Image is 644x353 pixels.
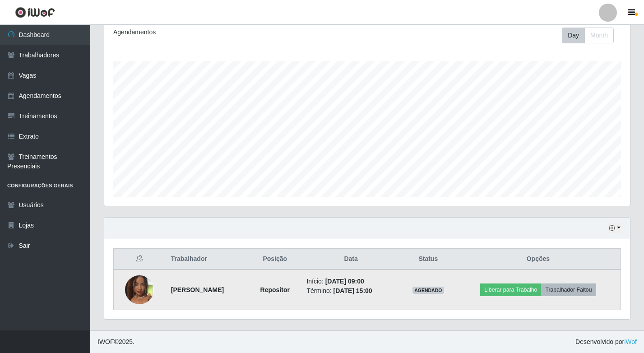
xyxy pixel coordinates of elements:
[306,277,395,286] li: Início:
[401,249,456,270] th: Status
[562,28,614,43] div: First group
[260,286,290,293] strong: Repositor
[97,337,134,347] span: © 2025 .
[624,338,637,345] a: iWof
[166,249,249,270] th: Trabalhador
[306,286,395,296] li: Término:
[456,249,621,270] th: Opções
[171,286,224,293] strong: [PERSON_NAME]
[125,264,154,316] img: 1757440763923.jpeg
[480,283,541,296] button: Liberar para Trabalho
[249,249,301,270] th: Posição
[97,338,114,345] span: IWOF
[584,28,614,43] button: Month
[301,249,400,270] th: Data
[412,287,444,294] span: AGENDADO
[325,278,364,285] time: [DATE] 09:00
[334,287,372,294] time: [DATE] 15:00
[541,283,596,296] button: Trabalhador Faltou
[562,28,585,43] button: Day
[575,337,637,347] span: Desenvolvido por
[562,28,621,43] div: Toolbar with button groups
[113,28,317,37] div: Agendamentos
[15,7,55,18] img: CoreUI Logo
